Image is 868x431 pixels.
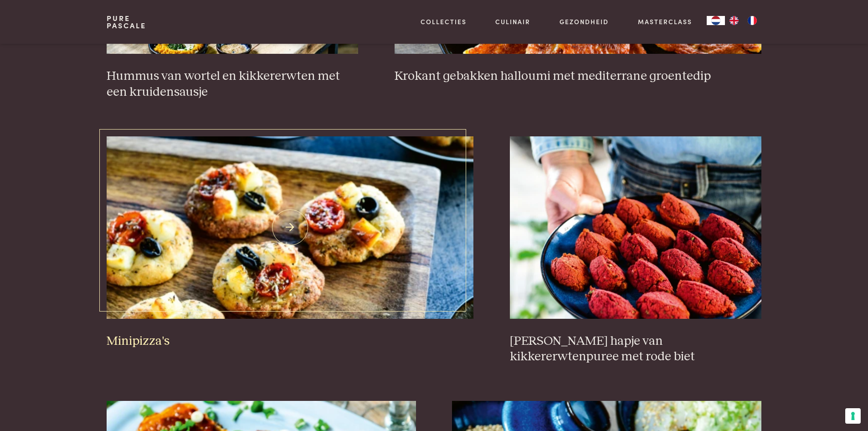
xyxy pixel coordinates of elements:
ul: Language list [725,16,761,25]
h3: Hummus van wortel en kikkererwten met een kruidensausje [107,68,358,100]
a: Collecties [421,17,467,26]
a: Pittig hapje van kikkererwtenpuree met rode biet [PERSON_NAME] hapje van kikkererwtenpuree met ro... [510,136,761,365]
img: Minipizza's [107,136,473,319]
a: Gezondheid [560,17,609,26]
h3: [PERSON_NAME] hapje van kikkererwtenpuree met rode biet [510,333,761,365]
a: Culinair [495,17,530,26]
a: Minipizza's Minipizza's [107,136,473,349]
h3: Minipizza's [107,333,473,349]
a: EN [725,16,743,25]
a: FR [743,16,761,25]
aside: Language selected: Nederlands [707,16,761,25]
img: Pittig hapje van kikkererwtenpuree met rode biet [510,136,761,319]
a: Masterclass [638,17,692,26]
a: PurePascale [107,15,146,29]
a: NL [707,16,725,25]
div: Language [707,16,725,25]
button: Uw voorkeuren voor toestemming voor trackingtechnologieën [845,408,861,424]
h3: Krokant gebakken halloumi met mediterrane groentedip [395,68,761,84]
